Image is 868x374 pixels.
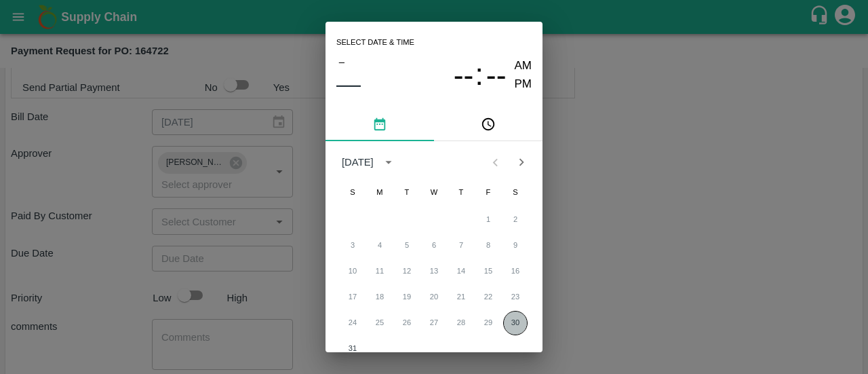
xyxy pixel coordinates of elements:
span: : [475,57,483,93]
button: – [336,53,347,71]
span: Wednesday [422,179,446,206]
span: Sunday [340,179,365,206]
span: Select date & time [336,33,414,53]
button: -- [454,57,474,93]
button: -- [486,57,507,93]
span: Saturday [503,179,528,206]
button: –– [336,71,361,98]
button: AM [515,57,532,75]
button: PM [515,75,532,94]
div: [DATE] [342,155,374,170]
button: calendar view is open, switch to year view [378,151,399,173]
button: 30 [503,311,528,335]
button: 31 [340,337,365,361]
span: Tuesday [395,179,419,206]
span: Thursday [449,179,473,206]
button: pick time [434,109,542,141]
span: – [339,53,344,71]
button: pick date [325,109,434,141]
button: Next month [509,149,534,175]
span: Friday [476,179,500,206]
span: Monday [368,179,392,206]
